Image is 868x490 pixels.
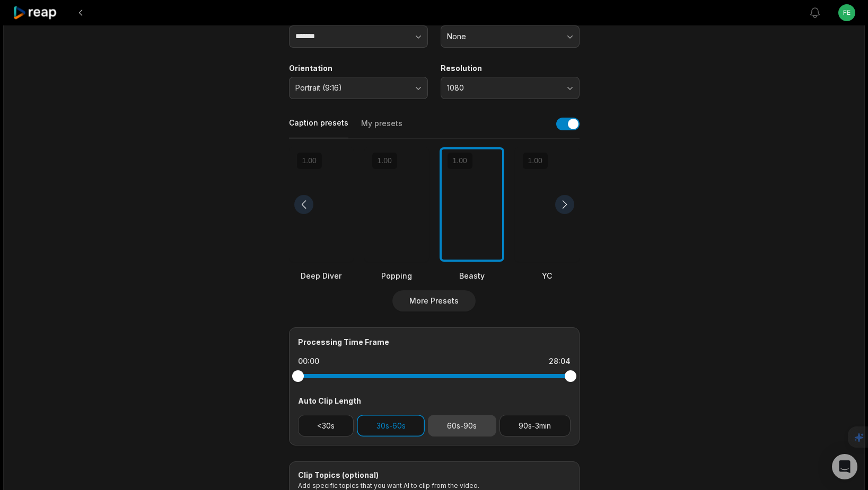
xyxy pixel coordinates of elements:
p: Add specific topics that you want AI to clip from the video. [298,482,571,489]
span: Portrait (9:16) [295,83,407,93]
label: Resolution [441,64,580,73]
button: Portrait (9:16) [289,77,428,99]
div: Clip Topics (optional) [298,470,571,480]
div: 00:00 [298,356,319,367]
div: Beasty [440,270,504,281]
button: 30s-60s [357,415,425,436]
div: 28:04 [549,356,571,367]
div: YC [515,270,580,281]
button: My presets [361,118,402,138]
div: Popping [364,270,429,281]
div: Processing Time Frame [298,336,571,348]
button: None [441,25,580,48]
button: 1080 [441,77,580,99]
div: Open Intercom Messenger [832,454,857,479]
button: Caption presets [289,118,348,138]
span: 1080 [447,83,558,93]
label: Orientation [289,64,428,73]
button: <30s [298,415,354,436]
button: More Presets [392,290,476,311]
button: 90s-3min [499,415,571,436]
div: Auto Clip Length [298,395,571,406]
div: Deep Diver [289,270,354,281]
span: None [447,32,558,41]
button: 60s-90s [428,415,496,436]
